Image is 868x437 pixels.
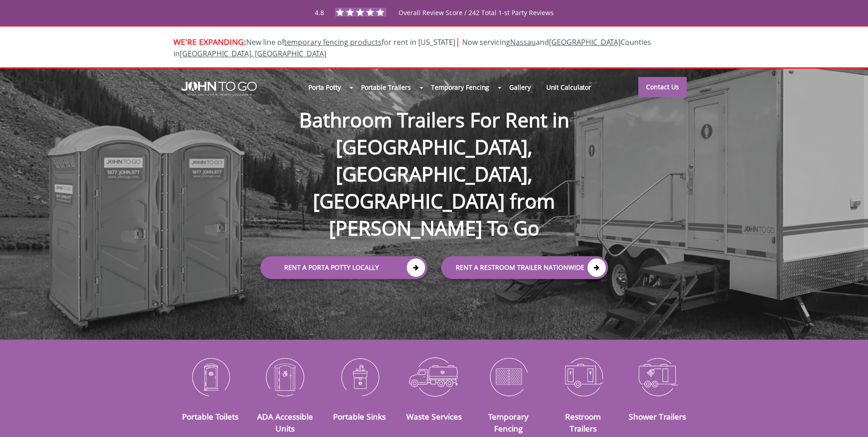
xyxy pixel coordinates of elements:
[333,411,386,422] a: Portable Sinks
[553,353,614,400] img: Restroom-Trailers-icon_N.png
[565,411,601,434] a: Restroom Trailers
[539,77,599,97] a: Unit Calculator
[173,37,651,59] span: New line of for rent in [US_STATE]
[399,8,554,35] span: Overall Review Score / 242 Total 1-st Party Reviews
[423,77,497,97] a: Temporary Fencing
[260,257,427,279] a: Rent a Porta Potty Locally
[441,257,608,279] a: rent a RESTROOM TRAILER Nationwide
[353,77,419,97] a: Portable Trailers
[629,411,686,422] a: Shower Trailers
[182,411,238,422] a: Portable Toilets
[329,353,390,400] img: Portable-Sinks-icon_N.png
[173,36,246,47] span: WE'RE EXPANDING:
[254,353,315,400] img: ADA-Accessible-Units-icon_N.png
[478,353,539,400] img: Temporary-Fencing-cion_N.png
[549,37,620,47] a: [GEOGRAPHIC_DATA]
[301,77,349,97] a: Porta Potty
[455,35,460,48] span: |
[315,8,324,17] span: 4.8
[627,353,688,400] img: Shower-Trailers-icon_N.png
[257,411,313,434] a: ADA Accessible Units
[638,77,687,97] a: Contact Us
[180,49,326,59] a: [GEOGRAPHIC_DATA], [GEOGRAPHIC_DATA]
[173,37,651,59] span: Now servicing and Counties in
[406,411,462,422] a: Waste Services
[180,353,241,400] img: Portable-Toilets-icon_N.png
[510,37,536,47] a: Nassau
[404,353,464,400] img: Waste-Services-icon_N.png
[501,77,538,97] a: Gallery
[251,77,617,242] h1: Bathroom Trailers For Rent in [GEOGRAPHIC_DATA], [GEOGRAPHIC_DATA], [GEOGRAPHIC_DATA] from [PERSO...
[284,37,382,47] a: temporary fencing products
[181,82,257,96] img: JOHN to go
[488,411,528,434] a: Temporary Fencing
